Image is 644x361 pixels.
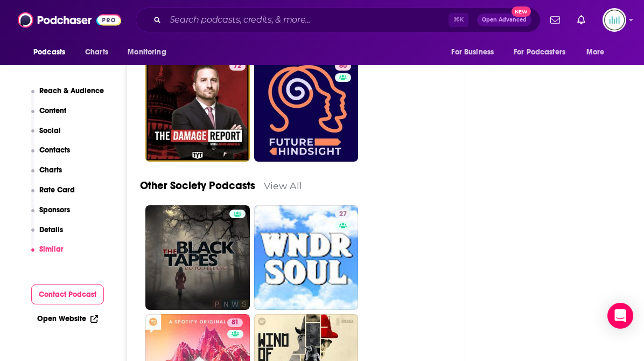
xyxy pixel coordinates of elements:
span: ⌘ K [449,13,468,27]
span: Podcasts [33,45,65,60]
a: Other Society Podcasts [140,179,255,192]
button: Social [31,126,61,146]
a: 72 [145,58,250,162]
span: New [512,6,531,17]
button: Reach & Audience [31,86,104,106]
p: Similar [39,245,64,254]
a: 60 [254,58,359,162]
div: Search podcasts, credits, & more... [136,8,541,32]
p: Contacts [39,145,70,155]
button: Sponsors [31,205,71,225]
span: Charts [85,45,108,60]
a: Show notifications dropdown [573,11,590,29]
a: 72 [229,62,246,71]
a: 27 [254,205,359,310]
span: Logged in as podglomerate [603,8,626,32]
button: Contact Podcast [31,284,104,304]
button: Details [31,225,64,245]
button: Rate Card [31,185,75,205]
a: Charts [78,42,115,63]
button: open menu [579,42,618,63]
p: Details [39,225,63,234]
p: Charts [39,165,62,175]
button: open menu [120,42,180,63]
p: Sponsors [39,205,70,214]
button: open menu [444,42,507,63]
a: 27 [335,210,351,218]
a: View All [264,180,302,191]
span: For Business [451,45,494,60]
img: Podchaser - Follow, Share and Rate Podcasts [18,10,121,30]
button: Contacts [31,145,71,165]
button: Charts [31,165,62,185]
div: Open Intercom Messenger [607,303,633,329]
span: For Podcasters [514,45,565,60]
button: Show profile menu [603,8,626,32]
span: Monitoring [128,45,166,60]
img: User Profile [603,8,626,32]
span: 81 [232,317,239,328]
span: 72 [234,61,241,72]
p: Social [39,126,61,135]
span: 27 [339,209,347,220]
button: Open AdvancedNew [477,13,531,26]
button: open menu [507,42,581,63]
a: 60 [335,62,351,71]
p: Content [39,106,66,115]
a: Open Website [37,314,98,323]
p: Rate Card [39,185,75,195]
input: Search podcasts, credits, & more... [165,11,449,29]
span: 60 [339,61,347,72]
p: Reach & Audience [39,86,104,95]
span: More [586,45,605,60]
button: Content [31,106,67,126]
span: Open Advanced [482,17,527,23]
button: Similar [31,245,64,265]
button: open menu [26,42,79,63]
a: 81 [227,318,243,327]
a: Show notifications dropdown [546,11,564,29]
